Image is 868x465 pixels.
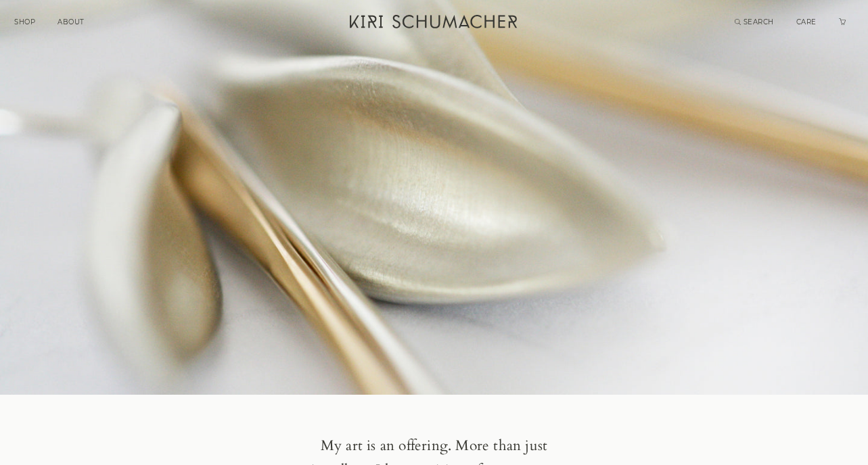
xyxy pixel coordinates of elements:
[744,18,774,26] span: SEARCH
[58,18,85,26] a: ABOUT
[14,18,35,26] a: SHOP
[342,7,528,41] a: Kiri Schumacher Home
[735,18,774,26] a: Search
[321,436,451,456] span: My art is an offering.
[839,18,855,26] a: Cart
[796,18,817,26] a: CARE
